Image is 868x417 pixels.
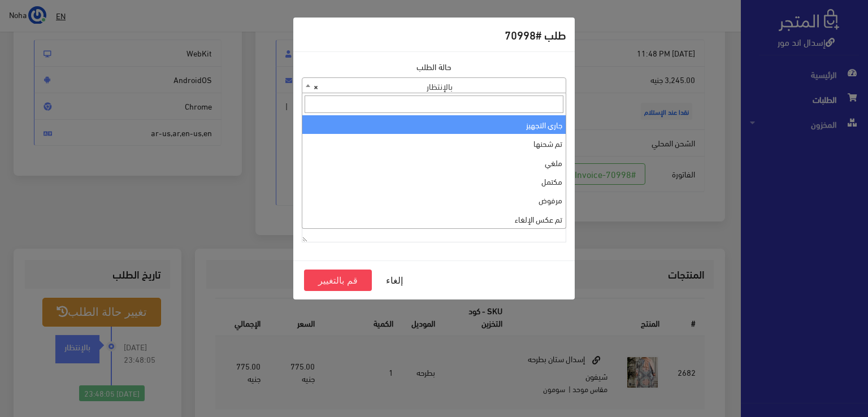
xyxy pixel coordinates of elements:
[372,270,417,291] button: إلغاء
[505,26,566,43] h5: طلب #70998
[302,78,566,94] span: بالإنتظار
[302,153,566,172] li: ملغي
[302,115,566,134] li: جاري التجهيز
[302,210,566,228] li: تم عكس الإلغاء
[302,172,566,190] li: مكتمل
[302,77,566,93] span: بالإنتظار
[416,60,452,73] label: حالة الطلب
[302,190,566,209] li: مرفوض
[314,78,318,94] span: ×
[14,340,57,383] iframe: Drift Widget Chat Controller
[302,134,566,153] li: تم شحنها
[304,270,372,291] button: قم بالتغيير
